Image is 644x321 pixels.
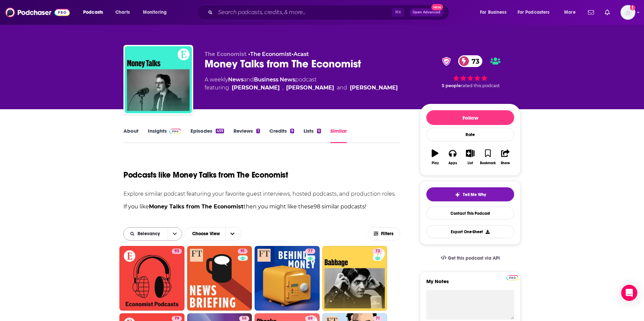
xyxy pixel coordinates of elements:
button: Bookmark [479,145,496,169]
span: Choose View [187,228,225,240]
a: Similar [330,128,347,143]
a: Show notifications dropdown [602,7,612,18]
span: ⌘ K [392,8,404,17]
span: For Podcasters [518,8,550,17]
span: New [431,4,443,10]
span: , [282,84,283,92]
strong: Money Talks from The Economist [149,203,244,210]
button: Play [426,145,444,169]
span: Podcasts [83,8,103,17]
button: Open AdvancedNew [410,8,443,16]
span: For Business [480,8,506,17]
a: Reviews1 [233,128,260,143]
img: Podchaser Pro [169,129,181,134]
p: Explore similar podcast featuring your favorite guest interviews, hosted podcasts, and production... [123,191,400,197]
button: Show profile menu [621,5,635,20]
svg: Add a profile image [630,5,635,10]
div: 459 [216,129,224,133]
button: open menu [559,7,584,18]
span: More [564,8,576,17]
span: Charts [115,8,130,17]
a: 93 [172,249,182,254]
button: List [462,145,479,169]
a: 91 [238,249,248,254]
div: Play [432,161,439,165]
a: Episodes459 [191,128,224,143]
img: tell me why sparkle [455,192,460,197]
div: 9 [290,129,294,133]
div: Rate [426,128,514,141]
span: 77 [308,248,313,255]
h2: Choose View [185,227,246,241]
a: Podchaser - Follow, Share and Rate Podcasts [5,6,70,19]
div: 1 [256,129,260,133]
div: Apps [448,161,457,165]
button: tell me why sparkleTell Me Why [426,187,514,201]
span: featuring [205,84,398,92]
span: Logged in as Libby.Trese.TGI [621,5,635,20]
a: 93 [119,246,184,311]
input: Search podcasts, credits, & more... [215,7,392,18]
div: Search podcasts, credits, & more... [203,5,455,20]
a: Pro website [506,274,518,280]
a: 91 [187,246,252,311]
button: open menu [475,7,515,18]
span: rated this podcast [461,83,500,88]
button: open menu [513,7,559,18]
button: Choose View [185,227,241,241]
img: User Profile [621,5,635,20]
a: Contact This Podcast [426,207,514,220]
div: List [468,161,473,165]
a: Get this podcast via API [435,250,505,266]
span: Monitoring [143,8,167,17]
span: Get this podcast via API [448,255,500,261]
button: open menu [78,7,112,18]
a: Charts [111,7,134,18]
a: InsightsPodchaser Pro [148,128,181,143]
button: Share [497,145,514,169]
a: The Economist [250,51,291,57]
a: Lists6 [304,128,321,143]
span: Tell Me Why [463,192,486,197]
label: My Notes [426,278,514,290]
a: Credits9 [269,128,294,143]
button: Apps [444,145,461,169]
a: Show notifications dropdown [585,7,597,18]
span: 72 [375,248,380,255]
div: [PERSON_NAME] [232,84,280,92]
a: 73 [458,55,483,67]
a: 77 [255,246,320,311]
span: • [291,51,309,57]
span: and [244,76,254,83]
button: open menu [138,7,175,18]
div: Share [501,161,510,165]
div: Open Intercom Messenger [621,285,637,301]
div: A weekly podcast [205,76,398,92]
button: Follow [426,110,514,125]
div: [PERSON_NAME] [286,84,334,92]
span: 93 [174,248,179,255]
span: Relevancy [138,232,162,236]
img: verified Badge [440,57,453,66]
a: 72 [322,246,387,311]
h2: Choose List sort [123,227,182,241]
a: About [123,128,139,143]
a: Business News [254,76,295,83]
span: 5 people [442,83,461,88]
div: 6 [317,129,321,133]
span: • [248,51,291,57]
span: Open Advanced [413,11,440,14]
p: If you like then you might like these 98 similar podcasts ! [123,202,400,211]
span: The Economist [205,51,247,57]
button: open menu [168,228,182,240]
img: Money Talks from The Economist [125,46,192,113]
a: 77 [305,249,315,254]
div: Bookmark [480,161,496,165]
a: 72 [373,249,383,254]
div: [PERSON_NAME] [350,84,398,92]
a: Acast [293,51,309,57]
button: Export One-Sheet [426,225,514,238]
button: open menu [124,232,168,236]
img: Podchaser Pro [506,275,518,280]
